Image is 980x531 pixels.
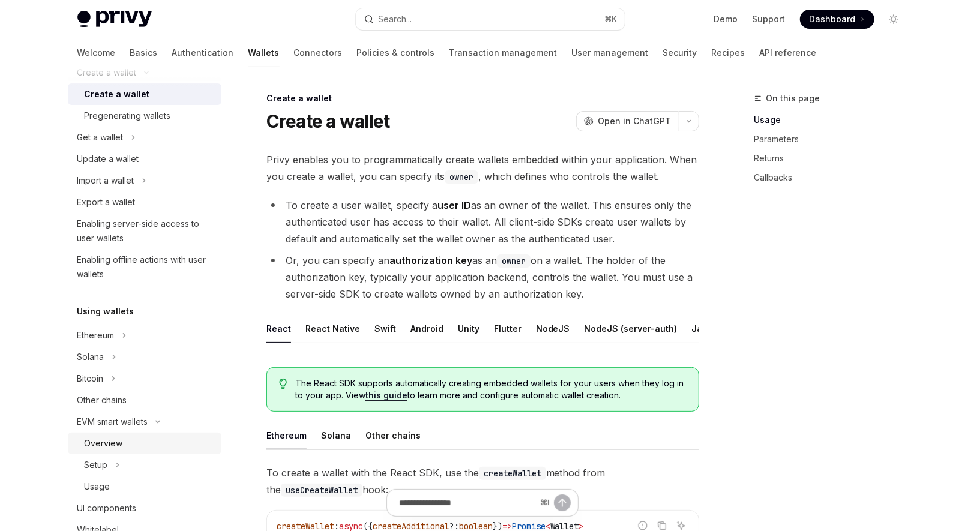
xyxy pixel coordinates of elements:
[754,130,913,149] a: Parameters
[77,304,134,319] h5: Using wallets
[77,130,124,145] div: Get a wallet
[494,314,522,343] div: Flutter
[497,254,531,268] code: owner
[437,199,471,211] strong: user ID
[85,87,150,101] div: Create a wallet
[68,170,221,191] button: Toggle Import a wallet section
[85,436,123,451] div: Overview
[357,38,435,67] a: Policies & controls
[305,314,360,343] div: React Native
[374,314,396,343] div: Swift
[536,314,570,343] div: NodeJS
[458,314,479,343] div: Unity
[760,38,817,67] a: API reference
[77,217,214,245] div: Enabling server-side access to user wallets
[68,213,221,249] a: Enabling server-side access to user wallets
[410,314,443,343] div: Android
[68,389,221,411] a: Other chains
[266,314,291,343] div: React
[77,152,139,166] div: Update a wallet
[77,415,148,429] div: EVM smart wallets
[321,421,351,449] div: Solana
[605,14,618,24] span: ⌘ K
[68,249,221,285] a: Enabling offline actions with user wallets
[85,109,171,123] div: Pregenerating wallets
[576,111,679,131] button: Open in ChatGPT
[281,484,362,497] code: useCreateWallet
[766,91,820,106] span: On this page
[266,197,699,247] li: To create a user wallet, specify a as an owner of the wallet. This ensures only the authenticated...
[379,12,412,26] div: Search...
[294,38,343,67] a: Connectors
[77,195,136,209] div: Export a wallet
[85,458,108,472] div: Setup
[77,393,127,407] div: Other chains
[884,10,903,29] button: Toggle dark mode
[68,325,221,346] button: Toggle Ethereum section
[77,371,104,386] div: Bitcoin
[365,390,407,401] a: this guide
[266,252,699,302] li: Or, you can specify an as an on a wallet. The holder of the authorization key, typically your app...
[753,13,786,25] a: Support
[77,501,137,515] div: UI components
[266,421,307,449] div: Ethereum
[554,494,571,511] button: Send message
[356,8,625,30] button: Open search
[248,38,280,67] a: Wallets
[598,115,672,127] span: Open in ChatGPT
[754,149,913,168] a: Returns
[85,479,110,494] div: Usage
[266,464,699,498] span: To create a wallet with the React SDK, use the method from the hook:
[266,110,390,132] h1: Create a wallet
[266,151,699,185] span: Privy enables you to programmatically create wallets embedded within your application. When you c...
[585,314,678,343] div: NodeJS (server-auth)
[130,38,158,67] a: Basics
[68,476,221,497] a: Usage
[692,314,713,343] div: Java
[172,38,234,67] a: Authentication
[68,346,221,368] button: Toggle Solana section
[295,377,686,401] span: The React SDK supports automatically creating embedded wallets for your users when they log in to...
[68,83,221,105] a: Create a wallet
[68,433,221,454] a: Overview
[365,421,421,449] div: Other chains
[810,13,856,25] span: Dashboard
[68,368,221,389] button: Toggle Bitcoin section
[68,148,221,170] a: Update a wallet
[712,38,745,67] a: Recipes
[68,191,221,213] a: Export a wallet
[77,350,104,364] div: Solana
[754,110,913,130] a: Usage
[714,13,738,25] a: Demo
[800,10,874,29] a: Dashboard
[77,253,214,281] div: Enabling offline actions with user wallets
[68,497,221,519] a: UI components
[449,38,558,67] a: Transaction management
[68,411,221,433] button: Toggle EVM smart wallets section
[77,38,116,67] a: Welcome
[754,168,913,187] a: Callbacks
[572,38,649,67] a: User management
[389,254,472,266] strong: authorization key
[68,127,221,148] button: Toggle Get a wallet section
[279,379,287,389] svg: Tip
[77,173,134,188] div: Import a wallet
[77,328,115,343] div: Ethereum
[445,170,478,184] code: owner
[77,11,152,28] img: light logo
[68,454,221,476] button: Toggle Setup section
[68,105,221,127] a: Pregenerating wallets
[663,38,697,67] a: Security
[399,490,535,516] input: Ask a question...
[479,467,546,480] code: createWallet
[266,92,699,104] div: Create a wallet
